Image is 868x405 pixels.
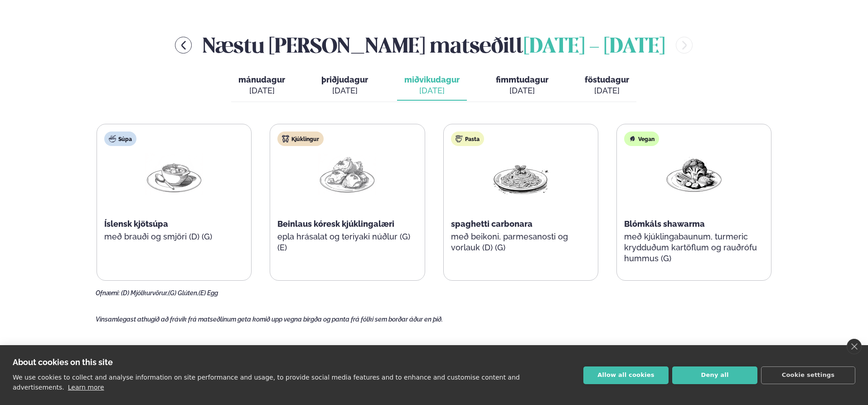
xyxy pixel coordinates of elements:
[68,384,104,391] a: Learn more
[104,219,168,229] span: Íslensk kjötsúpa
[318,153,376,195] img: Chicken-thighs.png
[96,289,120,297] span: Ofnæmi:
[104,231,244,242] p: með brauði og smjöri (D) (G)
[175,37,192,54] button: menu-btn-left
[277,132,324,146] div: Kjúklingur
[585,75,629,84] span: föstudagur
[524,37,665,57] span: [DATE] - [DATE]
[13,357,113,367] strong: About cookies on this site
[404,75,460,84] span: miðvikudagur
[583,366,669,384] button: Allow all cookies
[629,135,636,142] img: Vegan.svg
[231,71,292,101] button: mánudagur [DATE]
[451,132,484,146] div: Pasta
[577,71,636,101] button: föstudagur [DATE]
[676,37,693,54] button: menu-btn-right
[665,153,723,195] img: Vegan.png
[451,219,533,229] span: spaghetti carbonara
[451,231,591,253] p: með beikoni, parmesanosti og vorlauk (D) (G)
[238,75,285,84] span: mánudagur
[121,289,168,297] span: (D) Mjólkurvörur,
[624,231,764,264] p: með kjúklingabaunum, turmeric krydduðum kartöflum og rauðrófu hummus (G)
[624,132,659,146] div: Vegan
[847,339,862,354] a: close
[199,289,218,297] span: (E) Egg
[672,366,757,384] button: Deny all
[203,30,665,60] h2: Næstu [PERSON_NAME] matseðill
[282,135,289,142] img: chicken.svg
[168,289,199,297] span: (G) Glúten,
[277,231,417,253] p: epla hrásalat og teriyaki núðlur (G) (E)
[492,153,550,195] img: Spagetti.png
[314,71,375,101] button: þriðjudagur [DATE]
[321,75,368,84] span: þriðjudagur
[238,85,285,96] div: [DATE]
[489,71,556,101] button: fimmtudagur [DATE]
[145,153,203,195] img: Soup.png
[585,85,629,96] div: [DATE]
[496,85,548,96] div: [DATE]
[104,132,136,146] div: Súpa
[456,135,463,142] img: pasta.svg
[321,85,368,96] div: [DATE]
[496,75,548,84] span: fimmtudagur
[277,219,394,229] span: Beinlaus kóresk kjúklingalæri
[109,135,116,142] img: soup.svg
[624,219,705,229] span: Blómkáls shawarma
[404,85,460,96] div: [DATE]
[397,71,467,101] button: miðvikudagur [DATE]
[96,316,443,323] span: Vinsamlegast athugið að frávik frá matseðlinum geta komið upp vegna birgða og panta frá fólki sem...
[13,374,520,391] p: We use cookies to collect and analyse information on site performance and usage, to provide socia...
[761,366,855,384] button: Cookie settings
